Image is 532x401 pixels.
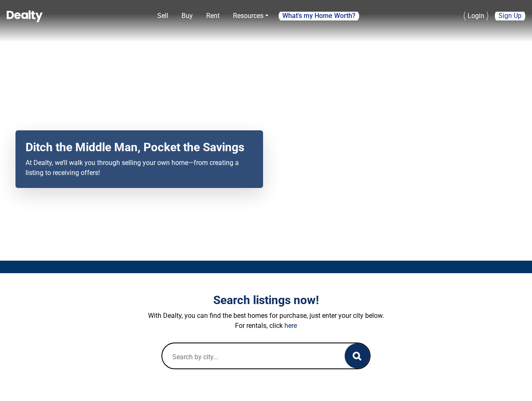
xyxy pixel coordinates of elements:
[34,311,498,321] p: With Dealty, you can find the best homes for purchase, just enter your city below.
[464,7,488,25] a: Login
[34,293,498,307] h3: Search listings now!
[26,140,253,155] h2: Ditch the Middle Man, Pocket the Savings
[504,373,524,393] iframe: Intercom live chat
[495,7,525,25] a: Sign Up
[203,8,223,24] a: Rent
[26,158,253,178] p: At Dealty, we’ll walk you through selling your own home—from creating a listing to receiving offers!
[34,321,498,331] p: For rentals, click
[279,9,359,23] a: What's my Home Worth?
[154,8,171,24] a: Sell
[7,10,43,22] img: Dealty - Buy, Sell & Rent Homes
[178,8,196,24] a: Buy
[162,343,328,370] input: Search by city...
[284,322,297,330] a: here
[230,8,272,24] a: Resources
